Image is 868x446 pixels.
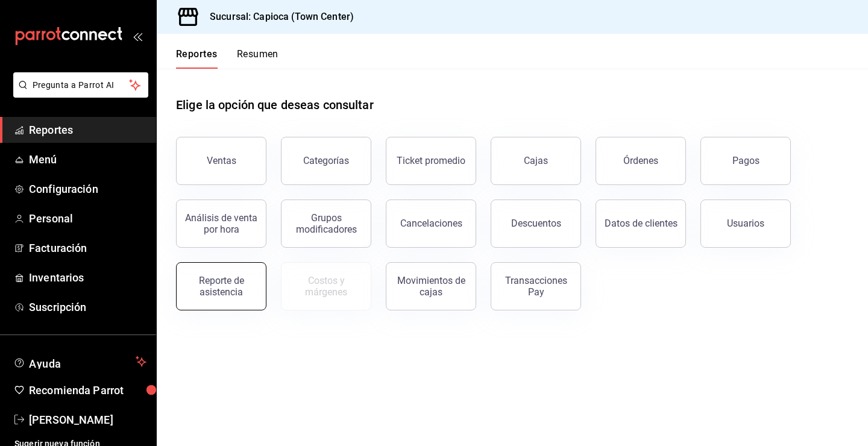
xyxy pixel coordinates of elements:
[289,275,363,298] div: Costos y márgenes
[29,122,146,138] span: Reportes
[386,199,476,248] button: Cancelaciones
[184,212,259,235] div: Análisis de venta por hora
[491,199,581,248] button: Descuentos
[605,218,678,229] div: Datos de clientes
[29,210,146,227] span: Personal
[289,212,363,235] div: Grupos modificadores
[700,137,791,185] button: Pagos
[596,137,686,185] button: Órdenes
[29,269,146,286] span: Inventarios
[394,275,468,298] div: Movimientos de cajas
[700,199,791,248] button: Usuarios
[281,262,371,310] button: Contrata inventarios para ver este reporte
[400,218,462,229] div: Cancelaciones
[623,155,658,166] div: Órdenes
[176,137,266,185] button: Ventas
[498,275,573,298] div: Transacciones Pay
[176,96,374,114] h1: Elige la opción que deseas consultar
[491,137,581,185] a: Cajas
[29,181,146,197] span: Configuración
[176,199,266,248] button: Análisis de venta por hora
[596,199,686,248] button: Datos de clientes
[207,155,236,166] div: Ventas
[33,79,130,92] span: Pregunta a Parrot AI
[303,155,349,166] div: Categorías
[176,48,218,69] button: Reportes
[29,299,146,315] span: Suscripción
[524,154,549,168] div: Cajas
[397,155,465,166] div: Ticket promedio
[184,275,259,298] div: Reporte de asistencia
[491,262,581,310] button: Transacciones Pay
[29,412,146,428] span: [PERSON_NAME]
[200,10,354,24] h3: Sucursal: Capioca (Town Center)
[29,382,146,398] span: Recomienda Parrot
[237,48,278,69] button: Resumen
[176,262,266,310] button: Reporte de asistencia
[386,137,476,185] button: Ticket promedio
[29,151,146,168] span: Menú
[727,218,764,229] div: Usuarios
[732,155,759,166] div: Pagos
[29,354,131,369] span: Ayuda
[176,48,278,69] div: navigation tabs
[511,218,561,229] div: Descuentos
[8,87,148,100] a: Pregunta a Parrot AI
[386,262,476,310] button: Movimientos de cajas
[281,137,371,185] button: Categorías
[281,199,371,248] button: Grupos modificadores
[29,240,146,256] span: Facturación
[133,31,142,41] button: open_drawer_menu
[13,72,148,98] button: Pregunta a Parrot AI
